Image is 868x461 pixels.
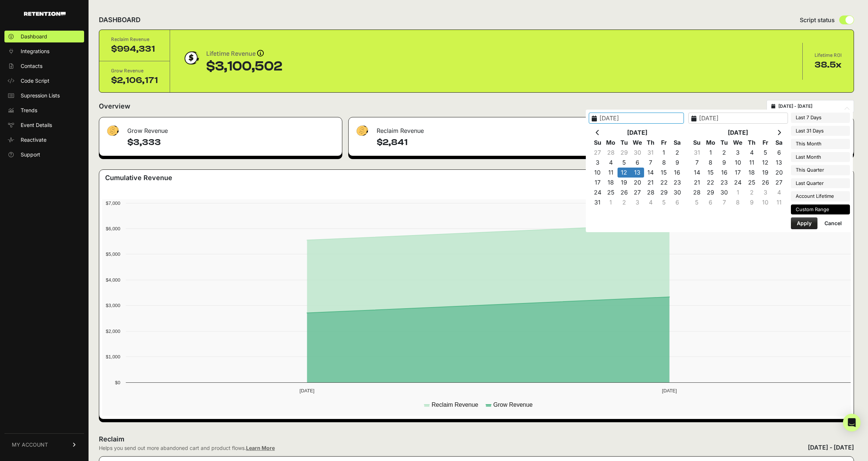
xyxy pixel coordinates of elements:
button: Apply [791,217,817,229]
img: dollar-coin-05c43ed7efb7bc0c12610022525b4bbbb207c7efeef5aecc26f025e68dcafac9.png [182,49,200,67]
a: Integrations [4,45,84,57]
td: 4 [644,197,657,207]
td: 28 [604,148,618,158]
td: 3 [758,188,772,197]
span: Supression Lists [21,92,60,99]
td: 4 [745,148,758,158]
td: 31 [644,148,657,158]
td: 22 [657,178,671,188]
td: 6 [772,148,786,158]
td: 5 [758,148,772,158]
td: 12 [758,158,772,168]
a: MY ACCOUNT [4,433,84,456]
td: 21 [644,178,657,188]
td: 1 [704,148,717,158]
text: $1,000 [106,354,120,359]
td: 23 [717,178,731,188]
a: Event Details [4,119,84,131]
th: Th [745,138,758,148]
td: 25 [604,188,618,197]
td: 14 [644,168,657,178]
th: Sa [671,138,684,148]
td: 31 [690,148,704,158]
text: Reclaim Revenue [432,402,478,408]
td: 23 [671,178,684,188]
th: Su [690,138,704,148]
a: Support [4,149,84,161]
div: Reclaim Revenue [111,36,158,43]
img: Retention.com [24,12,66,16]
td: 16 [671,168,684,178]
td: 3 [631,197,644,207]
td: 12 [618,168,631,178]
h2: Reclaim [99,434,275,444]
td: 9 [671,158,684,168]
td: 17 [731,168,745,178]
td: 28 [690,188,704,197]
li: This Quarter [791,165,850,175]
th: We [731,138,745,148]
div: 38.5x [815,59,842,71]
div: Grow Revenue [111,67,158,75]
td: 27 [591,148,604,158]
span: Code Script [21,77,49,85]
td: 4 [772,188,786,197]
td: 6 [704,197,717,207]
td: 17 [591,178,604,188]
th: Th [644,138,657,148]
a: Supression Lists [4,90,84,102]
text: $0 [115,380,120,385]
text: $5,000 [106,251,120,257]
a: Dashboard [4,31,84,42]
th: Mo [704,138,717,148]
td: 15 [657,168,671,178]
td: 13 [631,168,644,178]
div: Lifetime ROI [815,52,842,59]
text: $6,000 [106,226,120,231]
td: 26 [618,188,631,197]
span: Support [21,151,40,158]
text: $2,000 [106,328,120,334]
td: 9 [717,158,731,168]
text: $7,000 [106,200,120,206]
li: Last 7 Days [791,113,850,123]
li: Last Quarter [791,178,850,189]
li: Account Lifetime [791,191,850,202]
td: 2 [618,197,631,207]
td: 20 [631,178,644,188]
h4: $2,841 [377,137,592,148]
th: Fr [758,138,772,148]
td: 6 [671,197,684,207]
td: 20 [772,168,786,178]
span: Integrations [21,48,49,55]
h2: DASHBOARD [99,15,141,25]
th: Su [591,138,604,148]
td: 1 [731,188,745,197]
span: Trends [21,107,37,114]
th: Tu [618,138,631,148]
td: 11 [604,168,618,178]
td: 27 [772,178,786,188]
td: 24 [731,178,745,188]
th: We [631,138,644,148]
td: 5 [690,197,704,207]
td: 8 [704,158,717,168]
th: [DATE] [604,128,671,138]
div: Reclaim Revenue [349,117,598,140]
td: 19 [618,178,631,188]
span: Dashboard [21,33,47,40]
td: 3 [731,148,745,158]
td: 30 [671,188,684,197]
td: 8 [657,158,671,168]
td: 24 [591,188,604,197]
div: Open Intercom Messenger [843,414,861,431]
td: 11 [745,158,758,168]
td: 1 [604,197,618,207]
td: 19 [758,168,772,178]
a: Learn More [246,445,275,451]
td: 26 [758,178,772,188]
h3: Cumulative Revenue [105,173,172,183]
td: 6 [631,158,644,168]
div: $994,331 [111,43,158,55]
td: 5 [618,158,631,168]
